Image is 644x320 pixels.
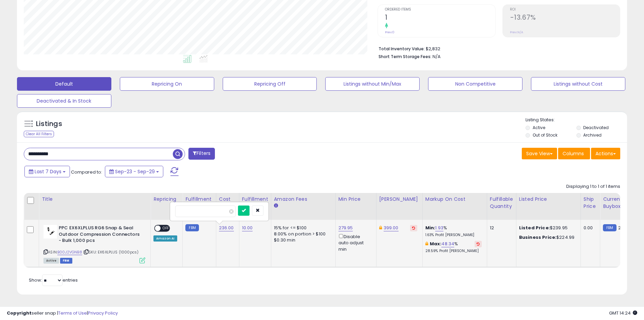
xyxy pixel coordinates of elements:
[526,117,627,123] p: Listing States:
[185,224,199,231] small: FBM
[422,193,487,220] th: The percentage added to the cost of goods (COGS) that forms the calculator for Min & Max prices.
[17,94,111,108] button: Deactivated & In Stock
[609,310,637,316] span: 2025-10-7 14:24 GMT
[24,131,54,137] div: Clear All Filters
[24,166,70,177] button: Last 7 Days
[519,196,578,203] div: Listed Price
[274,225,330,231] div: 15% for <= $100
[161,226,171,231] span: OFF
[379,44,615,52] li: $2,832
[223,77,317,91] button: Repricing Off
[510,30,523,34] small: Prev: N/A
[584,225,595,231] div: 0.00
[7,310,118,317] div: seller snap | |
[153,196,180,203] div: Repricing
[425,225,436,231] b: Min:
[519,234,575,241] div: $224.99
[188,148,215,160] button: Filters
[428,77,522,91] button: Non Competitive
[274,231,330,237] div: 8.00% on portion > $100
[385,8,495,12] span: Ordered Items
[566,183,620,190] div: Displaying 1 to 1 of 1 items
[533,125,545,130] label: Active
[58,310,87,316] a: Terms of Use
[379,46,425,52] b: Total Inventory Value:
[425,225,482,237] div: %
[425,196,484,203] div: Markup on Cost
[59,225,141,246] b: PPC EX6XLPLUS RG6 Snap & Seal Outdoor Compression Connectors - Bulk 1,000 pcs
[35,168,61,175] span: Last 7 Days
[274,203,278,209] small: Amazon Fees.
[603,224,616,231] small: FBM
[17,77,111,91] button: Default
[60,258,72,264] span: FBM
[531,77,625,91] button: Listings without Cost
[83,249,139,255] span: | SKU: EX6XLPLUS (1000pcs)
[43,225,145,263] div: ASIN:
[105,166,163,177] button: Sep-23 - Sep-29
[519,225,550,231] b: Listed Price:
[36,119,62,129] h5: Listings
[115,168,155,175] span: Sep-23 - Sep-29
[29,277,78,283] span: Show: entries
[563,150,584,157] span: Columns
[338,233,371,252] div: Disable auto adjust min
[430,241,442,247] b: Max:
[153,235,177,242] div: Amazon AI
[591,148,620,159] button: Actions
[43,258,59,264] span: All listings currently available for purchase on Amazon
[510,8,620,12] span: ROI
[219,225,234,231] a: 236.00
[385,30,394,34] small: Prev: 0
[433,53,441,60] span: N/A
[425,249,482,253] p: 28.59% Profit [PERSON_NAME]
[43,225,57,238] img: 31vyNteSLtL._SL40_.jpg
[71,169,102,175] span: Compared to:
[42,196,148,203] div: Title
[120,77,214,91] button: Repricing On
[441,241,454,247] a: 48.34
[533,132,557,138] label: Out of Stock
[338,196,373,203] div: Min Price
[618,225,633,231] span: 239.95
[384,225,399,231] a: 399.00
[425,241,482,253] div: %
[57,249,82,255] a: B00J2VGNB8
[519,225,575,231] div: $239.95
[379,54,431,59] b: Short Term Storage Fees:
[274,196,333,203] div: Amazon Fees
[490,196,513,210] div: Fulfillable Quantity
[603,196,638,210] div: Current Buybox Price
[558,148,590,159] button: Columns
[385,14,495,23] h2: 1
[325,77,420,91] button: Listings without Min/Max
[185,196,213,203] div: Fulfillment
[274,237,330,243] div: $0.30 min
[435,225,443,231] a: 1.93
[519,234,556,241] b: Business Price:
[425,233,482,237] p: 1.63% Profit [PERSON_NAME]
[219,196,236,203] div: Cost
[88,310,118,316] a: Privacy Policy
[522,148,557,159] button: Save View
[490,225,511,231] div: 12
[583,125,609,130] label: Deactivated
[379,196,420,203] div: [PERSON_NAME]
[584,196,597,210] div: Ship Price
[7,310,32,316] strong: Copyright
[510,14,620,23] h2: -13.67%
[242,225,253,231] a: 10.00
[338,225,353,231] a: 279.95
[242,196,268,210] div: Fulfillment Cost
[583,132,602,138] label: Archived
